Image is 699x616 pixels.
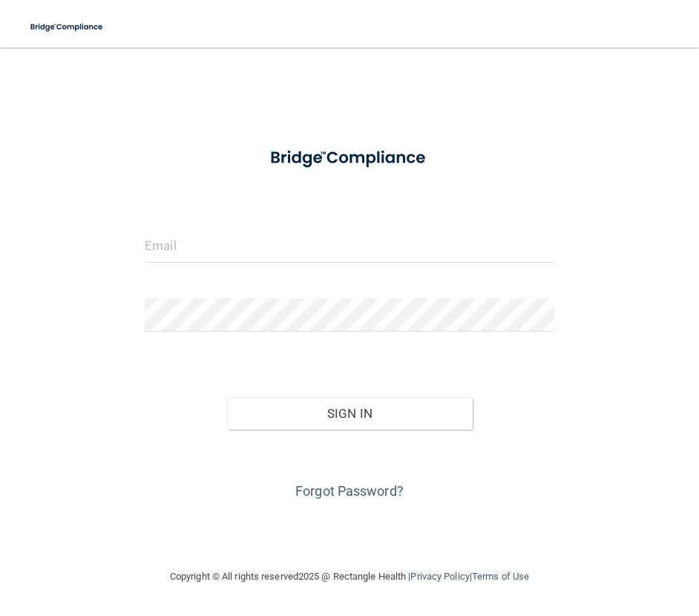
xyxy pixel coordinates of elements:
a: Terms of Use [472,571,529,582]
img: bridge_compliance_login_screen.278c3ca4.svg [22,12,112,42]
img: bridge_compliance_login_screen.278c3ca4.svg [253,137,447,180]
input: Email [145,229,554,263]
a: Forgot Password? [295,483,404,499]
button: Sign In [227,397,473,430]
div: Copyright © All rights reserved 2025 @ Rectangle Health | | [79,553,620,600]
a: Privacy Policy [410,571,469,582]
